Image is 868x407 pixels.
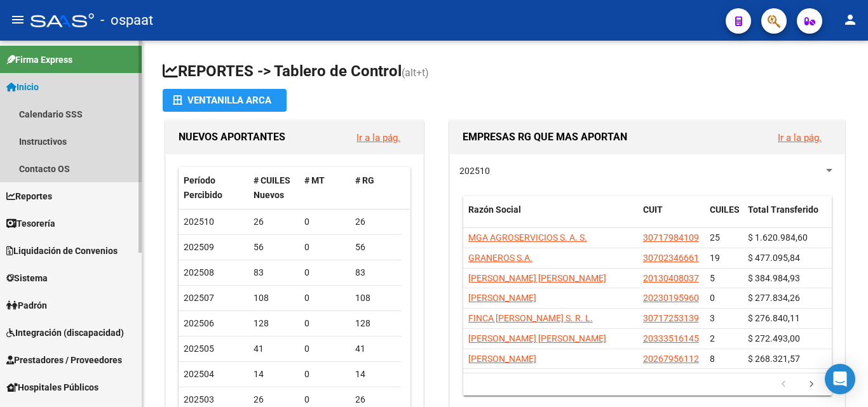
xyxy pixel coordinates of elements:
div: 56 [355,240,396,255]
span: MGA AGROSERVICIOS S. A. S. [468,232,587,243]
span: 202504 [184,369,214,379]
span: CUIT [643,204,663,215]
div: 56 [254,240,294,255]
span: 2 [710,333,715,344]
span: Prestadores / Proveedores [6,353,122,367]
datatable-header-cell: Período Percibido [179,167,248,209]
span: 25 [710,232,720,243]
div: 0 [304,367,345,382]
div: 14 [355,367,396,382]
div: 26 [254,392,294,407]
div: 26 [254,215,294,229]
span: 30702346661 [643,253,699,263]
span: 202507 [184,293,214,303]
span: FINCA [PERSON_NAME] S. R. L. [468,313,593,323]
span: $ 384.984,93 [748,273,800,283]
span: Integración (discapacidad) [6,326,124,340]
span: # MT [304,175,325,185]
span: Tesorería [6,217,55,230]
span: [PERSON_NAME] [PERSON_NAME] [468,333,606,344]
span: 202508 [184,267,214,277]
span: 20267956112 [643,354,699,364]
span: 30717984109 [643,232,699,243]
span: Total Transferido [748,204,818,215]
span: 0 [710,293,715,303]
mat-icon: menu [10,12,25,27]
h1: REPORTES -> Tablero de Control [163,61,848,83]
div: Ventanilla ARCA [173,89,276,112]
span: Firma Express [6,53,72,67]
span: # RG [355,175,374,185]
datatable-header-cell: # RG [350,167,401,209]
datatable-header-cell: Total Transferido [743,196,832,238]
span: $ 268.321,57 [748,354,800,364]
span: Padrón [6,298,47,312]
button: Ventanilla ARCA [163,89,287,112]
div: 41 [355,342,396,356]
div: 128 [355,316,396,331]
mat-icon: person [843,12,858,27]
span: 202509 [184,242,214,252]
span: CUILES [710,204,740,215]
span: 19 [710,253,720,263]
div: 0 [304,265,345,280]
span: - ospaat [100,6,153,34]
span: 202510 [459,166,490,176]
span: [PERSON_NAME] [468,354,536,364]
div: 14 [254,367,294,382]
div: 0 [304,342,345,356]
span: Inicio [6,80,39,94]
div: 108 [355,291,396,305]
div: 26 [355,392,396,407]
datatable-header-cell: Razón Social [463,196,638,238]
span: Hospitales Públicos [6,380,98,394]
span: [PERSON_NAME] [PERSON_NAME] [468,273,606,283]
div: 0 [304,316,345,331]
div: 26 [355,215,396,229]
span: $ 277.834,26 [748,293,800,303]
span: 202503 [184,394,214,404]
span: $ 1.620.984,60 [748,232,808,243]
datatable-header-cell: # CUILES Nuevos [248,167,299,209]
a: Ir a la pág. [356,132,400,143]
span: NUEVOS APORTANTES [179,131,285,143]
span: GRANEROS S.A. [468,253,532,263]
span: $ 477.095,84 [748,253,800,263]
span: EMPRESAS RG QUE MAS APORTAN [463,131,627,143]
button: Ir a la pág. [346,126,410,149]
a: go to next page [799,378,824,392]
span: (alt+t) [402,67,429,79]
div: 83 [355,265,396,280]
span: 20130408037 [643,273,699,283]
div: 0 [304,240,345,255]
span: Reportes [6,189,52,203]
span: 20333516145 [643,333,699,344]
span: 3 [710,313,715,323]
span: 202506 [184,318,214,328]
span: $ 276.840,11 [748,313,800,323]
div: 0 [304,392,345,407]
div: 41 [254,342,294,356]
span: 202505 [184,344,214,354]
a: Ir a la pág. [778,132,822,143]
button: Ir a la pág. [768,126,832,149]
div: 108 [254,291,294,305]
span: [PERSON_NAME] [468,293,536,303]
span: Liquidación de Convenios [6,244,118,258]
div: Open Intercom Messenger [825,364,855,394]
span: 5 [710,273,715,283]
datatable-header-cell: CUILES [705,196,743,238]
span: # CUILES Nuevos [254,175,290,200]
div: 0 [304,215,345,229]
datatable-header-cell: CUIT [638,196,705,238]
span: Período Percibido [184,175,222,200]
div: 128 [254,316,294,331]
span: 20230195960 [643,293,699,303]
span: Razón Social [468,204,521,215]
datatable-header-cell: # MT [299,167,350,209]
a: go to previous page [771,378,796,392]
span: Sistema [6,271,48,285]
span: 30717253139 [643,313,699,323]
span: 202510 [184,217,214,227]
span: $ 272.493,00 [748,333,800,344]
